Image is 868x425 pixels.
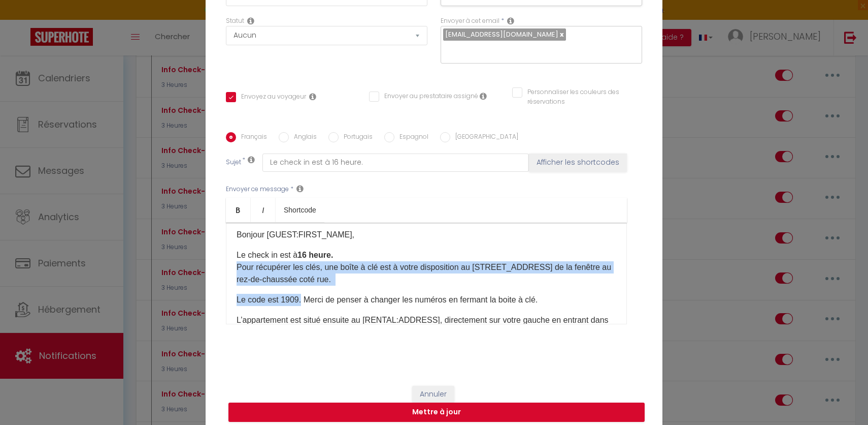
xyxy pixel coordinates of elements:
a: Bold [226,198,251,222]
span: [EMAIL_ADDRESS][DOMAIN_NAME] [445,29,558,39]
label: Espagnol [394,132,428,143]
i: Envoyer au prestataire si il est assigné [480,92,487,100]
label: Anglais [289,132,317,143]
p: Le check in est à Pour récupérer les clés, une boîte à clé est à votre disposition au [STREET_ADD... [237,249,616,286]
p: Le code est 1909. Merci de penser à changer les numéros en fermant la boite à clé.​ [237,294,616,306]
i: Recipient [507,17,514,25]
strong: 16 heure. [297,251,333,259]
i: Booking status [247,17,254,25]
label: Sujet [226,158,241,168]
p: Bonjour [GUEST:FIRST_NAME], [237,229,616,241]
button: Mettre à jour [228,403,645,422]
label: Français [236,132,267,143]
label: [GEOGRAPHIC_DATA] [450,132,518,143]
i: Subject [248,156,255,164]
a: Italic [251,198,276,222]
label: Statut [226,16,244,26]
p: L’appartement est situé ensuite au [RENTAL:ADDRESS], directement sur votre gauche en entrant dans... [237,314,616,339]
a: Shortcode [276,198,324,222]
i: Envoyer au voyageur [309,93,316,101]
label: Portugais [339,132,373,143]
label: Envoyer à cet email [441,16,499,26]
label: Envoyer ce message [226,185,289,194]
button: Afficher les shortcodes [529,154,627,172]
i: Message [296,185,304,193]
button: Ouvrir le widget de chat LiveChat [8,4,39,35]
button: Annuler [412,386,454,403]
